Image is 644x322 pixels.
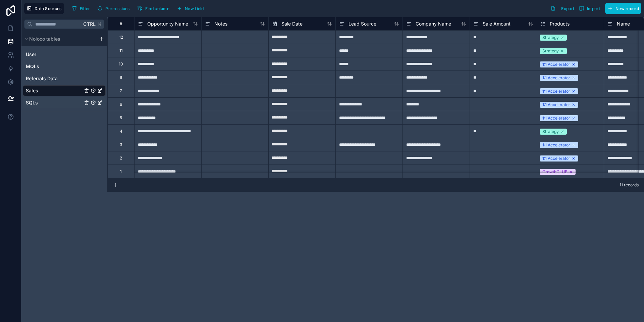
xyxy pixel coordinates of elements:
span: SQLs [26,99,38,106]
span: Referrals Data [26,75,58,82]
a: SQLs [26,99,83,106]
div: 1:1 Accelerator [542,61,570,67]
span: K [97,22,102,27]
span: Permissions [105,6,129,11]
span: Products [550,20,570,27]
span: Name [617,20,630,27]
span: Import [587,6,600,11]
div: 5 [120,115,122,121]
div: 6 [120,102,122,107]
a: MQLs [26,63,83,70]
div: MQLs [23,61,106,72]
div: Sales [23,85,106,96]
span: Noloco tables [29,36,60,42]
div: Strategy [542,129,559,135]
div: 1:1 Accelerator [542,102,570,108]
div: 4 [120,129,122,134]
span: Data Sources [35,6,62,11]
span: User [26,51,36,58]
button: Find column [135,3,172,13]
a: Sales [26,87,83,94]
span: Company Name [416,20,451,27]
span: New record [615,6,639,11]
button: Data Sources [24,3,64,14]
button: Permissions [95,3,132,13]
div: User [23,49,106,60]
button: New field [174,3,206,13]
button: New record [605,3,641,14]
a: New record [602,3,641,14]
button: Noloco tables [23,34,96,44]
span: Sale Amount [483,20,511,27]
span: Filter [80,6,90,11]
span: 11 records [620,182,639,188]
div: 1 [120,169,122,174]
div: GrowthCLUB [542,169,568,175]
span: Opportunity Name [147,20,188,27]
span: Lead Source [348,20,376,27]
div: Strategy [542,48,559,54]
button: Import [577,3,602,14]
span: Sales [26,87,38,94]
div: # [113,21,129,26]
a: User [26,51,83,58]
button: Filter [69,3,93,13]
div: Referrals Data [23,73,106,84]
div: 7 [120,88,122,94]
div: 1:1 Accelerator [542,155,570,162]
div: 1:1 Accelerator [542,115,570,121]
div: 3 [120,142,122,147]
a: Permissions [95,3,135,13]
div: 9 [120,75,122,80]
span: Export [561,6,574,11]
span: Sale Date [281,20,303,27]
div: 10 [119,61,123,67]
div: 11 [119,48,123,53]
span: New field [185,6,204,11]
div: 1:1 Accelerator [542,142,570,148]
button: Export [548,3,577,14]
div: 1:1 Accelerator [542,88,570,94]
span: Notes [214,20,227,27]
span: Find column [145,6,169,11]
div: Strategy [542,35,559,41]
div: SQLs [23,97,106,108]
a: Referrals Data [26,75,83,82]
div: 1:1 Accelerator [542,75,570,81]
span: Ctrl [83,20,96,28]
span: MQLs [26,63,39,70]
div: 12 [119,35,123,40]
div: 2 [120,155,122,161]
